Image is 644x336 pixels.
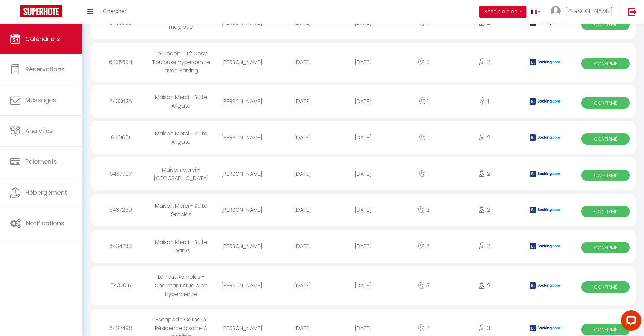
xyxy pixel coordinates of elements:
[393,199,454,221] div: 2
[25,157,57,166] span: Paiements
[333,199,393,221] div: [DATE]
[90,90,151,112] div: 6433626
[393,274,454,296] div: 3
[20,5,62,17] img: Super Booking
[212,199,272,221] div: [PERSON_NAME]
[393,163,454,185] div: 1
[530,98,560,105] img: booking2.png
[90,163,151,185] div: 6437797
[333,90,393,112] div: [DATE]
[103,7,126,15] span: Chercher
[212,90,272,112] div: [PERSON_NAME]
[333,274,393,296] div: [DATE]
[530,171,560,177] img: booking2.png
[581,206,630,217] span: Confirmé
[272,163,333,185] div: [DATE]
[530,325,560,331] img: booking2.png
[565,7,613,15] span: [PERSON_NAME]
[272,127,333,149] div: [DATE]
[151,266,211,305] div: Le Petit Ramblas - Charmant studio en Hypercentre
[581,58,630,69] span: Confirmé
[454,163,515,185] div: 2
[454,90,515,112] div: 1
[454,235,515,257] div: 2
[272,51,333,73] div: [DATE]
[212,235,272,257] div: [PERSON_NAME]
[151,231,211,262] div: Maison Merci - Suite Thanks
[151,195,211,225] div: Maison Merci - Suite Gracias
[616,308,644,336] iframe: LiveChat chat widget
[530,282,560,289] img: booking2.png
[530,243,560,249] img: booking2.png
[272,90,333,112] div: [DATE]
[393,127,454,149] div: 1
[212,274,272,296] div: [PERSON_NAME]
[272,274,333,296] div: [DATE]
[628,7,637,16] img: logout
[581,97,630,109] span: Confirmé
[454,199,515,221] div: 2
[272,235,333,257] div: [DATE]
[581,19,630,30] span: Confirmé
[333,235,393,257] div: [DATE]
[25,127,53,135] span: Analytics
[333,163,393,185] div: [DATE]
[151,122,211,153] div: Maison Merci - Suite Arigato
[212,127,272,149] div: [PERSON_NAME]
[454,127,515,149] div: 2
[393,235,454,257] div: 2
[581,281,630,293] span: Confirmé
[393,90,454,112] div: 1
[551,6,561,16] img: ...
[479,6,526,18] button: Besoin d'aide ?
[333,51,393,73] div: [DATE]
[530,134,560,141] img: booking2.png
[90,51,151,73] div: 6435504
[581,324,630,335] span: Confirmé
[90,127,151,149] div: 6431601
[90,199,151,221] div: 6437259
[151,159,211,189] div: Maison Merci - [GEOGRAPHIC_DATA]
[151,43,211,82] div: Le Cocon - T2 Cosy Toulouse hypercentre avec Parking
[530,59,560,65] img: booking2.png
[530,207,560,213] img: booking2.png
[25,188,67,197] span: Hébergement
[333,127,393,149] div: [DATE]
[212,51,272,73] div: [PERSON_NAME]
[25,35,60,43] span: Calendriers
[272,199,333,221] div: [DATE]
[212,163,272,185] div: [PERSON_NAME]
[90,274,151,296] div: 6437015
[90,235,151,257] div: 6434238
[581,242,630,253] span: Confirmé
[26,219,64,227] span: Notifications
[454,274,515,296] div: 2
[581,133,630,145] span: Confirmé
[454,51,515,73] div: 2
[581,170,630,181] span: Confirmé
[393,51,454,73] div: 8
[25,65,65,73] span: Réservations
[151,86,211,117] div: Maison Merci - Suite Arigato
[25,96,56,104] span: Messages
